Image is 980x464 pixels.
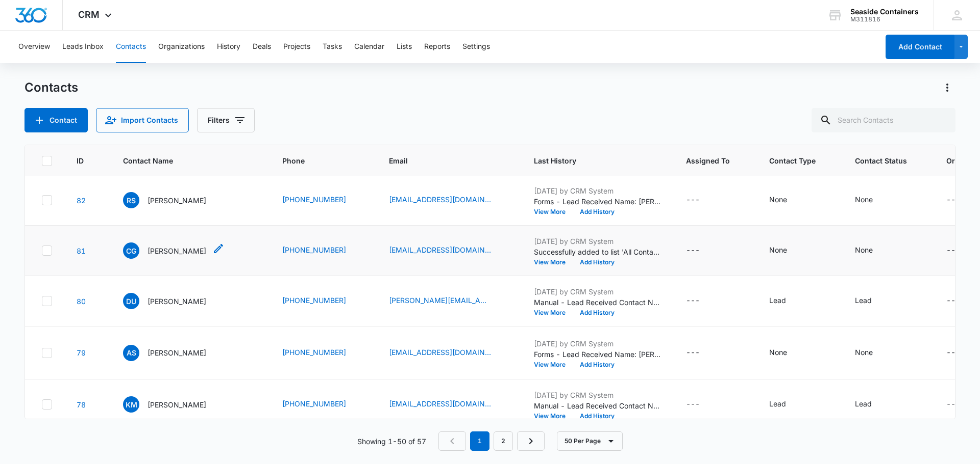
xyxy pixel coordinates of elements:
a: Next Page [517,431,545,451]
button: View More [534,413,573,419]
p: [PERSON_NAME] [148,195,206,206]
div: Email - anjiedstarz@gmail.com - Select to Edit Field [389,347,509,359]
div: Email - peoplebark@yahoo.com - Select to Edit Field [389,194,509,206]
button: Add History [573,209,622,215]
button: Add History [573,413,622,419]
span: Email [389,155,495,166]
button: View More [534,209,573,215]
div: Contact Type - None - Select to Edit Field [769,347,805,359]
div: Contact Status - Lead - Select to Edit Field [855,295,890,307]
div: Contact Status - None - Select to Edit Field [855,194,891,206]
button: Import Contacts [96,108,189,132]
div: Email - cindylothringer@yahoo.com - Select to Edit Field [389,244,509,257]
p: [PERSON_NAME] [148,347,206,358]
a: Navigate to contact details page for Daniel Ulloa [77,297,86,306]
span: KM [123,396,139,413]
span: Phone [282,155,350,166]
div: Lead [769,398,786,409]
button: Leads Inbox [62,31,104,63]
p: [PERSON_NAME] [148,399,206,410]
p: [DATE] by CRM System [534,185,661,196]
div: None [855,244,873,255]
a: [EMAIL_ADDRESS][DOMAIN_NAME] [389,347,491,358]
div: Organization - - Select to Edit Field [946,244,978,257]
button: 50 Per Page [557,431,623,451]
button: Actions [939,79,955,96]
h1: Contacts [24,80,78,95]
div: --- [946,347,960,359]
div: None [855,194,873,205]
div: Phone - (361) 774-6809 - Select to Edit Field [282,194,364,206]
a: [PHONE_NUMBER] [282,398,346,409]
p: [PERSON_NAME] [148,296,206,307]
a: [EMAIL_ADDRESS][DOMAIN_NAME] [389,194,491,205]
button: Calendar [354,31,384,63]
p: [DATE] by CRM System [534,236,661,247]
span: AS [123,345,139,361]
button: Lists [397,31,412,63]
div: account id [850,16,919,23]
span: Contact Type [769,155,816,166]
a: Page 2 [494,431,513,451]
em: 1 [470,431,489,451]
p: Manual - Lead Received Contact Name: [PERSON_NAME] Phone: [PHONE_NUMBER] Email: [PERSON_NAME][EMA... [534,297,661,308]
a: Navigate to contact details page for Cindy Good [77,247,86,255]
div: Phone - +1 (361) 727-7056 - Select to Edit Field [282,398,364,411]
button: Projects [283,31,310,63]
p: [DATE] by CRM System [534,338,661,349]
button: Reports [424,31,450,63]
nav: Pagination [438,431,545,451]
div: None [769,194,787,205]
div: None [769,347,787,358]
div: account name [850,8,919,16]
div: Phone - +1 (713) 328-9152 - Select to Edit Field [282,295,364,307]
div: Email - daniel@hotmail.com - Select to Edit Field [389,295,509,307]
div: --- [686,347,700,359]
button: Overview [18,31,50,63]
button: Organizations [158,31,205,63]
a: [EMAIL_ADDRESS][DOMAIN_NAME] [389,398,491,409]
div: Contact Name - Daniel Ulloa - Select to Edit Field [123,293,225,309]
span: CRM [78,9,100,20]
p: [PERSON_NAME] [148,245,206,256]
div: Assigned To - - Select to Edit Field [686,244,718,257]
div: Assigned To - - Select to Edit Field [686,194,718,206]
span: CG [123,242,139,259]
a: [PHONE_NUMBER] [282,347,346,358]
a: [EMAIL_ADDRESS][DOMAIN_NAME] [389,244,491,255]
div: Organization - - Select to Edit Field [946,295,978,307]
input: Search Contacts [812,108,955,132]
div: Phone - (636) 462-1724 - Select to Edit Field [282,347,364,359]
div: --- [686,398,700,411]
p: [DATE] by CRM System [534,390,661,400]
p: [DATE] by CRM System [534,286,661,297]
div: Lead [855,295,872,306]
a: [PERSON_NAME][EMAIL_ADDRESS][DOMAIN_NAME] [389,295,491,306]
div: Contact Status - Lead - Select to Edit Field [855,398,890,411]
div: Organization - - Select to Edit Field [946,194,978,206]
span: RS [123,192,139,208]
button: Add History [573,310,622,316]
div: Organization - - Select to Edit Field [946,398,978,411]
div: Contact Name - Russell Serna - Select to Edit Field [123,192,225,208]
div: Organization - - Select to Edit Field [946,347,978,359]
button: Add History [573,362,622,368]
div: Lead [855,398,872,409]
button: Tasks [323,31,342,63]
div: Phone - (210) 317-6039 - Select to Edit Field [282,244,364,257]
div: --- [686,244,700,257]
div: --- [946,244,960,257]
button: Add Contact [24,108,88,132]
span: DU [123,293,139,309]
button: View More [534,310,573,316]
div: Contact Type - None - Select to Edit Field [769,194,805,206]
button: Deals [253,31,271,63]
button: View More [534,362,573,368]
button: Add Contact [886,35,954,59]
div: Assigned To - - Select to Edit Field [686,347,718,359]
span: Contact Name [123,155,243,166]
div: --- [686,295,700,307]
div: Assigned To - - Select to Edit Field [686,398,718,411]
div: Contact Type - Lead - Select to Edit Field [769,398,804,411]
p: Showing 1-50 of 57 [357,436,426,447]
